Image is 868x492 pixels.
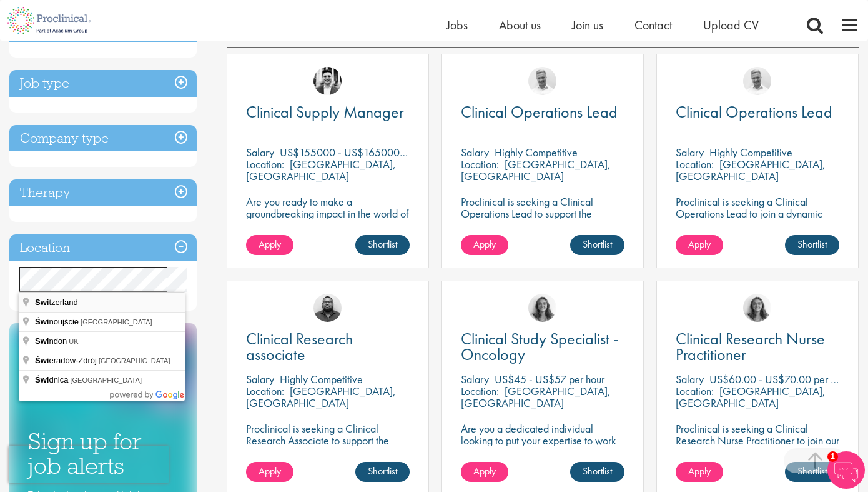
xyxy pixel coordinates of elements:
span: noujście [35,317,81,326]
span: Clinical Operations Lead [461,101,618,123]
h3: Company type [9,125,197,152]
a: Apply [676,462,723,482]
span: Salary [461,372,489,386]
span: Clinical Study Specialist - Oncology [461,328,618,365]
p: US$155000 - US$165000 per annum [280,145,447,159]
a: Clinical Supply Manager [246,104,410,120]
p: Highly Competitive [495,145,578,159]
img: Ashley Bennett [313,294,342,322]
a: Apply [246,462,293,482]
span: tzerland [35,298,80,307]
p: Highly Competitive [709,145,792,159]
img: Edward Little [313,67,342,95]
a: About us [499,17,541,33]
a: Clinical Study Specialist - Oncology [461,331,624,363]
span: ndon [35,336,69,346]
h3: Therapy [9,179,197,206]
span: Salary [676,145,704,159]
p: [GEOGRAPHIC_DATA], [GEOGRAPHIC_DATA] [246,384,396,410]
span: Location: [676,157,714,171]
span: [GEOGRAPHIC_DATA] [70,376,142,384]
h3: Location [9,234,197,261]
span: [GEOGRAPHIC_DATA] [81,318,152,326]
span: eradów-Zdrój [35,356,99,365]
span: Apply [473,464,496,478]
span: Salary [246,372,274,386]
a: Clinical Research Nurse Practitioner [676,331,839,363]
span: dnica [35,375,70,384]
span: Location: [246,384,284,398]
p: Are you ready to make a groundbreaking impact in the world of biotechnology? Join a growing compa... [246,196,410,255]
a: Clinical Operations Lead [461,104,624,120]
span: Salary [246,145,274,159]
img: Chatbot [827,451,865,489]
span: Clinical Supply Manager [246,101,404,123]
span: 1 [827,451,838,462]
p: [GEOGRAPHIC_DATA], [GEOGRAPHIC_DATA] [676,157,826,183]
span: Apply [259,238,281,251]
p: [GEOGRAPHIC_DATA], [GEOGRAPHIC_DATA] [246,157,396,183]
span: Apply [688,464,711,478]
span: Swi [35,298,49,307]
span: Location: [246,157,284,171]
h3: Sign up for job alerts [28,429,178,478]
p: Are you a dedicated individual looking to put your expertise to work in a more flexible hybrid wo... [461,423,624,470]
a: Clinical Research associate [246,331,410,363]
span: Location: [461,384,499,398]
img: Jackie Cerchio [528,294,556,322]
p: Proclinical is seeking a Clinical Operations Lead to support the delivery of clinical trials in o... [461,196,624,231]
span: Apply [259,464,281,478]
span: Świ [35,356,49,365]
p: [GEOGRAPHIC_DATA], [GEOGRAPHIC_DATA] [461,157,611,183]
p: [GEOGRAPHIC_DATA], [GEOGRAPHIC_DATA] [461,384,611,410]
a: Apply [461,462,508,482]
a: Shortlist [570,462,624,482]
span: Swi [35,336,49,346]
a: Join us [572,17,603,33]
span: Salary [676,372,704,386]
a: Shortlist [785,235,839,255]
p: US$45 - US$57 per hour [495,372,604,386]
span: Świ [35,317,49,326]
p: [GEOGRAPHIC_DATA], [GEOGRAPHIC_DATA] [676,384,826,410]
span: Clinical Research Nurse Practitioner [676,328,825,365]
span: Apply [473,238,496,251]
img: Joshua Bye [528,67,556,95]
span: Świ [35,375,49,384]
a: Shortlist [570,235,624,255]
img: Jackie Cerchio [743,294,771,322]
a: Contact [634,17,672,33]
a: Upload CV [703,17,759,33]
span: Apply [688,238,711,251]
span: Clinical Research associate [246,328,353,365]
a: Apply [676,235,723,255]
a: Shortlist [785,462,839,482]
span: [GEOGRAPHIC_DATA] [99,357,170,364]
span: Clinical Operations Lead [676,101,832,123]
p: Highly Competitive [280,372,363,386]
a: Shortlist [355,462,410,482]
iframe: reCAPTCHA [9,446,169,483]
a: Shortlist [355,235,410,255]
p: Proclinical is seeking a Clinical Research Nurse Practitioner to join our client's team in [GEOGR... [676,423,839,482]
a: Jobs [446,17,468,33]
a: Apply [461,235,508,255]
h3: Job type [9,70,197,97]
span: Location: [461,157,499,171]
a: Clinical Operations Lead [676,104,839,120]
img: Joshua Bye [743,67,771,95]
span: UK [69,338,78,345]
span: Salary [461,145,489,159]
